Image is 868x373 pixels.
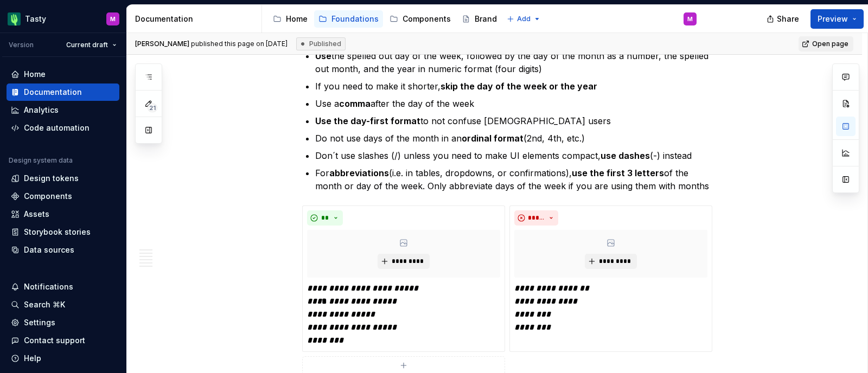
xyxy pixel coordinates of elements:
a: Home [7,66,119,83]
button: TastyM [2,7,124,30]
strong: use the first 3 letters [572,168,664,178]
div: M [687,15,693,23]
a: Storybook stories [7,223,119,241]
span: Current draft [66,41,108,49]
div: Home [24,69,46,80]
div: Foundations [331,14,379,24]
div: Assets [24,209,49,220]
a: Brand [457,10,501,28]
div: Search ⌘K [24,299,65,310]
div: Documentation [24,87,82,98]
p: the spelled out day of the week, followed by the day of the month as a number, the spelled out mo... [315,49,712,75]
a: Documentation [7,83,119,101]
p: Don´t use slashes (/) unless you need to make UI elements compact, (-) instead [315,149,712,162]
div: Notifications [24,281,73,292]
a: Components [385,10,455,28]
strong: Use the day-first format [315,115,420,126]
button: Share [761,9,806,29]
p: For (i.e. in tables, dropdowns, or confirmations), of the month or day of the week. Only abbrevia... [315,166,712,192]
a: Components [7,188,119,205]
p: Use a after the day of the week [315,97,712,110]
span: 21 [148,104,157,112]
strong: skip the day of the week or the year [441,81,597,92]
strong: comma [339,98,371,109]
div: Brand [475,14,497,24]
div: Contact support [24,335,85,346]
button: Add [503,11,544,27]
div: Help [24,353,41,364]
span: Add [517,15,531,23]
a: Home [269,10,312,28]
p: to not confuse [DEMOGRAPHIC_DATA] users [315,114,712,127]
a: Open page [799,36,853,52]
div: Settings [24,317,55,328]
div: Design system data [9,156,73,165]
div: Storybook stories [24,227,91,237]
button: Current draft [61,37,122,53]
a: Design tokens [7,170,119,187]
strong: ordinal format [462,133,524,144]
div: Data sources [24,245,74,255]
button: Help [7,350,119,367]
div: Page tree [269,8,501,30]
div: M [110,15,116,23]
span: published this page on [DATE] [135,40,288,48]
a: Assets [7,205,119,223]
strong: use dashes [601,150,650,161]
p: Do not use days of the month in an (2nd, 4th, etc.) [315,132,712,145]
button: Preview [810,9,864,29]
div: Published [296,37,346,50]
span: Preview [818,14,848,24]
a: Settings [7,314,119,331]
a: Code automation [7,119,119,137]
a: Analytics [7,101,119,119]
button: Contact support [7,332,119,349]
div: Components [24,191,72,202]
button: Search ⌘K [7,296,119,313]
strong: abbreviations [329,168,389,178]
div: Home [286,14,308,24]
div: Components [403,14,451,24]
p: If you need to make it shorter, [315,80,712,93]
div: Design tokens [24,173,79,184]
div: Analytics [24,105,59,115]
a: Data sources [7,241,119,259]
img: 5a785b6b-c473-494b-9ba3-bffaf73304c7.png [8,12,21,25]
strong: Use [315,50,331,61]
div: Documentation [135,14,257,24]
div: Code automation [24,123,90,133]
button: Notifications [7,278,119,295]
span: Open page [812,40,848,48]
span: Share [777,14,799,24]
div: Tasty [25,14,46,24]
span: [PERSON_NAME] [135,40,189,48]
a: Foundations [314,10,383,28]
div: Version [9,41,34,49]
